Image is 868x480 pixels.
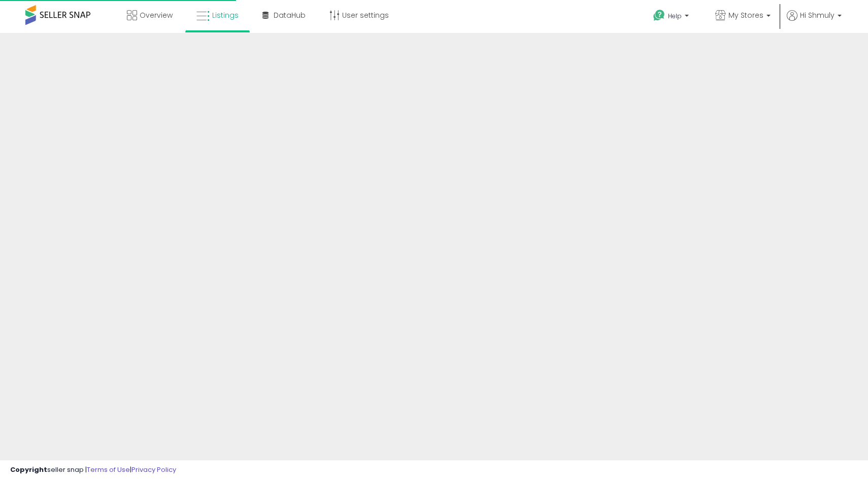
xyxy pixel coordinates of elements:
[140,10,173,20] span: Overview
[274,10,306,20] span: DataHub
[653,9,665,22] i: Get Help
[800,10,834,20] span: Hi Shmuly
[668,12,682,20] span: Help
[212,10,239,20] span: Listings
[728,10,763,20] span: My Stores
[645,2,699,33] a: Help
[787,10,842,33] a: Hi Shmuly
